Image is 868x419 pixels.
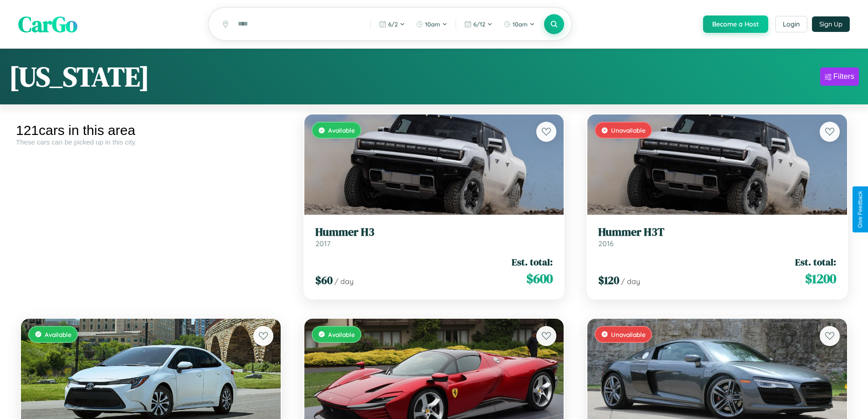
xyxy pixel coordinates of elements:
span: Available [328,331,355,338]
button: 10am [499,17,539,31]
span: Available [45,331,72,338]
span: Available [328,126,355,134]
span: 6 / 2 [388,21,398,28]
button: 6/12 [460,17,497,31]
button: Become a Host [703,16,768,33]
div: Give Feedback [857,191,863,228]
button: 6/2 [375,17,410,31]
div: 121 cars in this area [16,123,286,138]
span: Unavailable [611,126,646,134]
span: 10am [425,21,440,28]
span: 2017 [315,239,330,248]
button: Filters [820,67,859,86]
button: 10am [411,17,452,31]
div: Filters [833,72,854,81]
span: / day [334,277,354,286]
span: / day [621,277,640,286]
h1: [US_STATE] [9,58,149,95]
div: These cars can be picked up in this city. [16,138,286,146]
span: $ 600 [526,269,553,288]
h3: Hummer H3 [315,226,553,239]
h3: Hummer H3T [598,226,836,239]
span: 2016 [598,239,614,248]
span: Est. total: [795,255,836,269]
a: Hummer H32017 [315,226,553,248]
a: Hummer H3T2016 [598,226,836,248]
span: 10am [513,21,528,28]
span: $ 1200 [805,269,836,288]
button: Sign Up [812,16,850,32]
span: CarGo [18,9,77,39]
span: Est. total: [512,255,553,269]
span: $ 120 [598,273,619,288]
span: Unavailable [611,331,646,338]
span: $ 60 [315,273,333,288]
button: Login [775,16,807,32]
span: 6 / 12 [473,21,485,28]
